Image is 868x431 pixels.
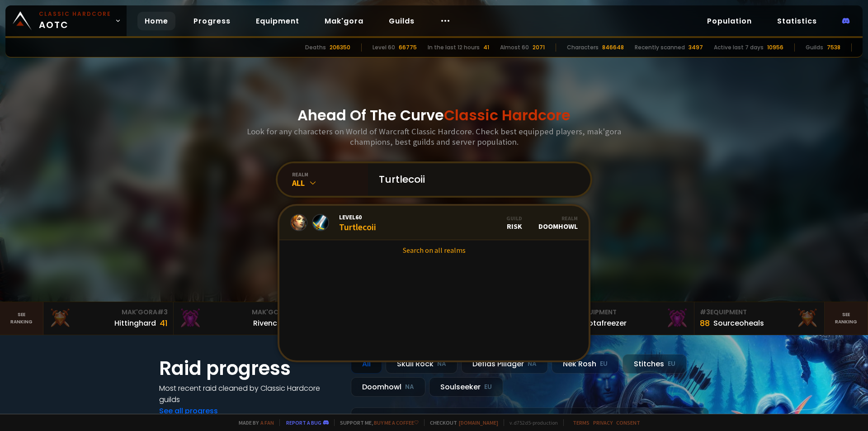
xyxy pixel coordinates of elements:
a: Mak'Gora#3Hittinghard41 [43,302,174,335]
a: Population [700,12,759,30]
small: EU [484,383,492,392]
div: Notafreezer [583,317,627,329]
a: Privacy [593,419,613,426]
a: Guilds [382,12,422,30]
div: Recently scanned [635,43,685,52]
div: Mak'Gora [179,308,298,317]
div: Soulseeker [429,377,503,397]
div: Defias Pillager [461,354,548,374]
div: Stitches [623,354,687,374]
a: Report a bug [286,419,321,426]
div: Guilds [806,43,823,52]
div: Doomhowl [538,215,578,231]
div: 41 [483,43,489,52]
a: Classic HardcoreAOTC [5,5,127,36]
div: In the last 12 hours [428,43,480,52]
div: Nek'Rosh [552,354,619,374]
div: Almost 60 [500,43,529,52]
div: 41 [160,317,168,329]
div: 206350 [330,43,350,52]
div: 2071 [533,43,545,52]
small: EU [600,360,608,369]
div: Characters [567,43,599,52]
div: Risk [506,215,522,231]
small: NA [437,360,446,369]
small: Classic Hardcore [39,10,111,18]
a: Mak'Gora#2Rivench100 [174,302,304,335]
a: Level60TurtlecoiiGuildRiskRealmDoomhowl [279,206,589,240]
small: NA [405,383,414,392]
small: EU [668,360,675,369]
span: Made by [233,419,274,426]
a: Equipment [249,12,307,30]
input: Search a character... [373,163,580,196]
div: Equipment [570,308,689,317]
div: Active last 7 days [714,43,764,52]
h1: Ahead Of The Curve [297,104,571,126]
a: Search on all realms [279,240,589,260]
a: a fan [260,419,274,426]
div: Equipment [700,308,819,317]
span: AOTC [39,10,111,32]
a: Home [137,12,175,30]
span: # 3 [700,308,710,317]
div: Hittinghard [114,317,156,329]
div: Level 60 [373,43,395,52]
div: Skull Rock [386,354,458,374]
a: [DOMAIN_NAME] [459,419,498,426]
span: Support me, [334,419,419,426]
div: Mak'Gora [49,308,168,317]
a: Progress [186,12,238,30]
div: 3497 [689,43,703,52]
span: # 3 [157,308,168,317]
div: Turtlecoii [339,213,376,232]
div: 7538 [827,43,840,52]
div: 88 [700,317,710,329]
div: Rivench [253,317,282,329]
span: Checkout [424,419,498,426]
a: Terms [573,419,590,426]
a: See all progress [159,406,218,416]
a: Seeranking [825,302,868,335]
small: NA [528,360,537,369]
span: Level 60 [339,213,376,221]
div: 66775 [399,43,417,52]
span: v. d752d5 - production [504,419,558,426]
div: Sourceoheals [713,317,764,329]
span: Classic Hardcore [444,105,571,125]
a: #3Equipment88Sourceoheals [694,302,825,335]
div: All [292,178,368,188]
div: Realm [538,215,578,222]
div: Doomhowl [351,377,425,397]
h1: Raid progress [159,354,340,383]
a: Statistics [770,12,824,30]
a: Buy me a coffee [374,419,419,426]
h3: Look for any characters on World of Warcraft Classic Hardcore. Check best equipped players, mak'g... [243,126,625,147]
div: Guild [506,215,522,222]
div: All [351,354,382,374]
a: Mak'gora [317,12,371,30]
div: Deaths [305,43,326,52]
div: 10956 [767,43,783,52]
div: realm [292,171,368,178]
h4: Most recent raid cleaned by Classic Hardcore guilds [159,383,340,405]
div: 846648 [602,43,624,52]
a: Consent [616,419,640,426]
a: #2Equipment88Notafreezer [564,302,694,335]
